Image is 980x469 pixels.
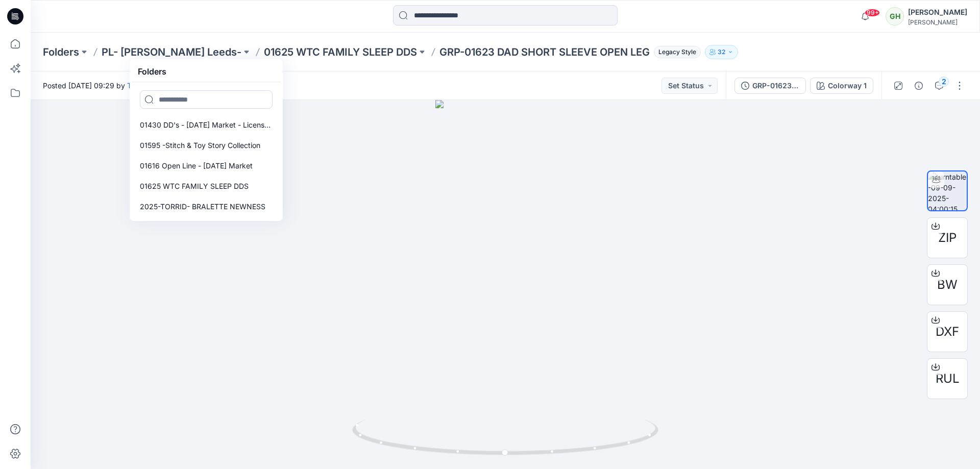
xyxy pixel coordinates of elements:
[734,78,806,94] button: GRP-01623 DAD SHORT SLEEVE OPEN LEG
[936,323,959,341] span: DXF
[911,78,927,94] button: Details
[134,176,279,196] a: 01625 WTC FAMILY SLEEP DDS
[132,61,173,82] h5: Folders
[828,80,867,91] div: Colorway 1
[810,78,873,94] button: Colorway 1
[705,45,738,59] button: 32
[865,9,880,17] span: 99+
[938,229,957,247] span: ZIP
[928,171,967,210] img: turntable-09-09-2025-04:00:15
[439,45,650,59] p: GRP-01623 DAD SHORT SLEEVE OPEN LEG
[718,46,725,58] p: 32
[936,369,960,388] span: RUL
[931,78,947,94] button: 2
[127,81,203,90] a: Tharusha Sandadeepa
[134,156,279,176] a: 01616 Open Line - [DATE] Market
[650,45,701,59] button: Legacy Style
[43,80,203,91] span: Posted [DATE] 09:29 by
[937,276,958,294] span: BW
[140,180,249,192] p: 01625 WTC FAMILY SLEEP DDS
[140,119,273,131] p: 01430 DD's - [DATE] Market - License Pjs
[908,18,967,26] div: [PERSON_NAME]
[908,6,967,18] div: [PERSON_NAME]
[140,160,253,172] p: 01616 Open Line - [DATE] Market
[939,77,949,87] div: 2
[886,7,904,26] div: GH
[134,135,279,156] a: 01595 -Stitch & Toy Story Collection
[134,115,279,135] a: 01430 DD's - [DATE] Market - License Pjs
[43,45,79,59] a: Folders
[654,46,701,58] span: Legacy Style
[140,139,260,152] p: 01595 -Stitch & Toy Story Collection
[264,45,417,59] a: 01625 WTC FAMILY SLEEP DDS
[752,80,799,91] div: GRP-01623 DAD SHORT SLEEVE OPEN LEG
[102,45,241,59] a: PL- [PERSON_NAME] Leeds-
[140,201,265,213] p: 2025-TORRID- BRALETTE NEWNESS
[134,196,279,217] a: 2025-TORRID- BRALETTE NEWNESS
